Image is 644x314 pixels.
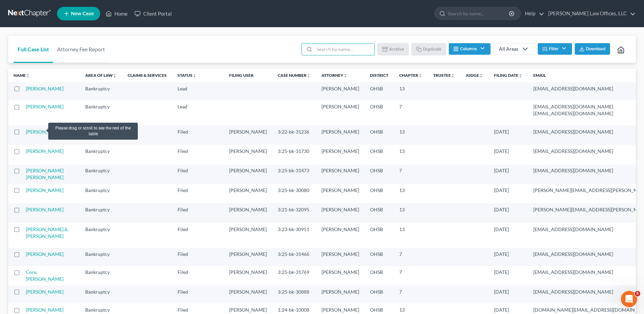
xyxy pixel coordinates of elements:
[224,285,272,303] td: [PERSON_NAME]
[272,248,316,266] td: 3:25-bk-31466
[321,73,347,78] a: Attorneyunfold_more
[102,7,131,20] a: Home
[26,148,63,154] a: [PERSON_NAME]
[80,164,122,184] td: Bankruptcy
[433,73,455,78] a: Trusteeunfold_more
[80,100,122,125] td: Bankruptcy
[394,266,428,285] td: 7
[80,285,122,303] td: Bankruptcy
[316,248,365,266] td: [PERSON_NAME]
[224,223,272,248] td: [PERSON_NAME]
[365,285,394,303] td: OHSB
[418,74,422,78] i: unfold_more
[489,285,528,303] td: [DATE]
[48,123,137,140] div: Please drag or scroll to see the rest of the table
[316,100,365,125] td: [PERSON_NAME]
[26,168,63,180] a: [PERSON_NAME] [PERSON_NAME]
[316,164,365,184] td: [PERSON_NAME]
[518,74,522,78] i: unfold_more
[489,145,528,164] td: [DATE]
[272,266,316,285] td: 3:25-bk-31769
[80,145,122,164] td: Bankruptcy
[316,184,365,203] td: [PERSON_NAME]
[489,223,528,248] td: [DATE]
[26,251,63,257] a: [PERSON_NAME]
[316,285,365,303] td: [PERSON_NAME]
[365,248,394,266] td: OHSB
[172,164,224,184] td: Filed
[394,125,428,145] td: 13
[635,291,640,296] span: 5
[365,125,394,145] td: OHSB
[14,73,30,78] a: Nameunfold_more
[172,248,224,266] td: Filed
[26,74,30,78] i: unfold_more
[26,207,63,212] a: [PERSON_NAME]
[53,36,109,63] a: Attorney Fee Report
[224,69,272,82] th: Filing User
[316,82,365,100] td: [PERSON_NAME]
[316,266,365,285] td: [PERSON_NAME]
[621,291,637,307] iframe: Intercom live chat
[80,184,122,203] td: Bankruptcy
[278,73,311,78] a: Case Numberunfold_more
[466,73,483,78] a: Judgeunfold_more
[394,145,428,164] td: 13
[272,145,316,164] td: 3:25-bk-31730
[26,289,63,295] a: [PERSON_NAME]
[394,248,428,266] td: 7
[365,223,394,248] td: OHSB
[394,223,428,248] td: 13
[365,203,394,223] td: OHSB
[26,187,63,193] a: [PERSON_NAME]
[26,307,63,313] a: [PERSON_NAME]
[71,11,94,16] span: New Case
[85,73,117,78] a: Area of Lawunfold_more
[394,184,428,203] td: 13
[489,184,528,203] td: [DATE]
[14,36,53,63] a: Full Case List
[307,74,311,78] i: unfold_more
[365,100,394,125] td: OHSB
[489,203,528,223] td: [DATE]
[394,82,428,100] td: 13
[365,145,394,164] td: OHSB
[80,223,122,248] td: Bankruptcy
[499,46,518,52] div: All Areas
[224,248,272,266] td: [PERSON_NAME]
[122,69,172,82] th: Claims & Services
[489,125,528,145] td: [DATE]
[272,184,316,203] td: 3:25-bk-30080
[394,100,428,125] td: 7
[314,43,374,55] input: Search by name...
[343,74,347,78] i: unfold_more
[479,74,483,78] i: unfold_more
[224,266,272,285] td: [PERSON_NAME]
[521,7,544,20] a: Help
[449,43,490,55] button: Columns
[394,285,428,303] td: 7
[172,223,224,248] td: Filed
[80,248,122,266] td: Bankruptcy
[80,82,122,100] td: Bankruptcy
[494,73,522,78] a: Filing Dateunfold_more
[178,73,197,78] a: Statusunfold_more
[272,203,316,223] td: 3:21-bk-32095
[586,46,606,52] span: Download
[172,82,224,100] td: Lead
[489,248,528,266] td: [DATE]
[272,164,316,184] td: 3:25-bk-31473
[224,145,272,164] td: [PERSON_NAME]
[575,43,610,55] button: Download
[451,74,455,78] i: unfold_more
[224,203,272,223] td: [PERSON_NAME]
[365,266,394,285] td: OHSB
[113,74,117,78] i: unfold_more
[26,226,68,239] a: [PERSON_NAME] & [PERSON_NAME]
[172,100,224,125] td: Lead
[399,73,422,78] a: Chapterunfold_more
[172,285,224,303] td: Filed
[365,164,394,184] td: OHSB
[192,74,197,78] i: unfold_more
[172,145,224,164] td: Filed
